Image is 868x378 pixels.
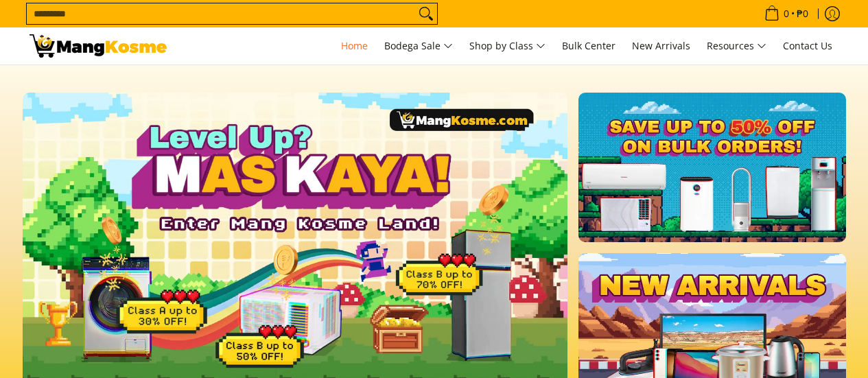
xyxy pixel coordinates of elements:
span: Shop by Class [469,38,546,55]
a: New Arrivals [625,27,697,64]
a: Home [334,27,375,64]
nav: Main Menu [180,27,839,64]
a: Resources [700,27,773,64]
a: Bulk Center [555,27,622,64]
a: Contact Us [776,27,839,64]
a: Bodega Sale [377,27,460,64]
span: Resources [707,38,766,55]
span: Bodega Sale [384,38,453,55]
span: ₱0 [795,9,810,19]
span: • [760,6,812,21]
span: Contact Us [783,39,832,52]
span: Home [341,39,368,52]
img: Mang Kosme: Your Home Appliances Warehouse Sale Partner! [30,34,167,58]
a: Shop by Class [462,27,552,64]
span: 0 [782,9,791,19]
span: New Arrivals [632,39,690,52]
button: Search [415,3,437,24]
span: Bulk Center [562,39,615,52]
